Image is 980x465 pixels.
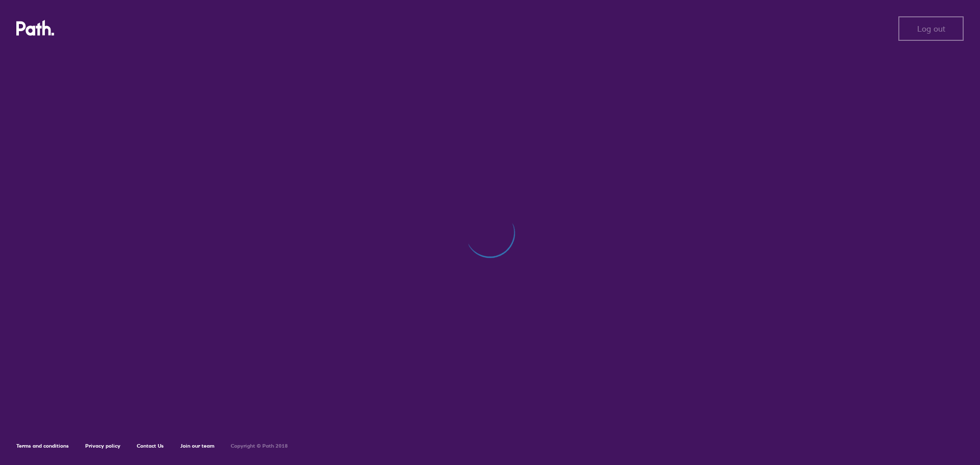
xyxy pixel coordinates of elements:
[917,24,945,33] span: Log out
[898,16,964,41] button: Log out
[85,443,120,449] a: Privacy policy
[137,443,164,449] a: Contact Us
[16,443,69,449] a: Terms and conditions
[231,443,288,449] h6: Copyright © Path 2018
[180,443,214,449] a: Join our team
